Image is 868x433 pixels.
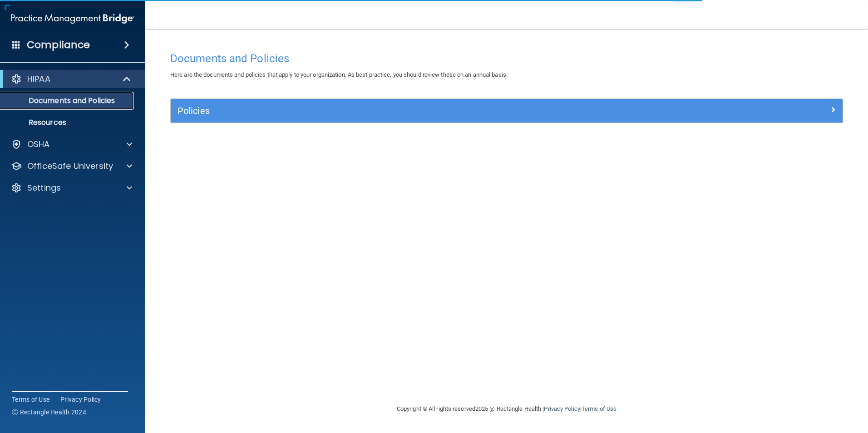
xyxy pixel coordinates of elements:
[341,394,672,423] div: Copyright © All rights reserved 2025 @ Rectangle Health | |
[11,182,132,193] a: Settings
[11,139,132,150] a: OSHA
[27,161,113,172] p: OfficeSafe University
[711,369,857,405] iframe: Drift Widget Chat Controller
[170,53,843,64] h4: Documents and Policies
[582,405,616,412] a: Terms of Use
[12,395,49,404] a: Terms of Use
[11,161,132,172] a: OfficeSafe University
[170,71,508,78] span: Here are the documents and policies that apply to your organization. As best practice, you should...
[27,139,50,150] p: OSHA
[11,10,134,28] img: PMB logo
[27,39,90,51] h4: Compliance
[6,96,130,105] p: Documents and Policies
[60,395,101,404] a: Privacy Policy
[27,182,61,193] p: Settings
[178,103,836,118] a: Policies
[6,118,130,127] p: Resources
[544,405,580,412] a: Privacy Policy
[11,74,132,84] a: HIPAA
[12,408,86,417] span: Ⓒ Rectangle Health 2024
[178,106,668,116] h5: Policies
[27,74,50,84] p: HIPAA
